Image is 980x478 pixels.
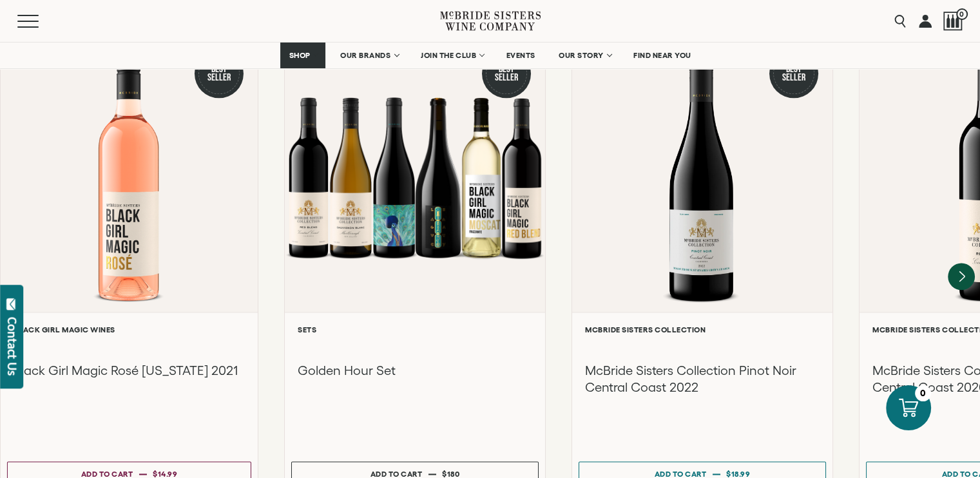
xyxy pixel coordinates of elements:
span: OUR BRANDS [340,51,390,60]
a: OUR STORY [550,43,619,68]
a: OUR BRANDS [332,43,406,68]
span: $18.99 [726,470,750,478]
a: JOIN THE CLUB [412,43,492,68]
span: FIND NEAR YOU [633,51,691,60]
h3: McBride Sisters Collection Pinot Noir Central Coast 2022 [585,362,820,396]
h6: Sets [298,325,532,334]
div: Contact Us [6,317,19,376]
span: 0 [956,8,968,20]
h6: McBride Sisters Collection [585,325,820,334]
div: 0 [915,385,931,401]
a: SHOP [280,43,325,68]
h6: Black Girl Magic Wines [14,325,245,334]
h3: Golden Hour Set [298,362,532,379]
span: $180 [442,470,459,478]
h3: Black Girl Magic Rosé [US_STATE] 2021 [14,362,245,379]
a: FIND NEAR YOU [625,43,700,68]
span: SHOP [289,51,311,60]
span: $14.99 [153,470,177,478]
span: OUR STORY [559,51,604,60]
span: EVENTS [506,51,535,60]
button: Next [948,263,975,290]
a: EVENTS [498,43,544,68]
span: JOIN THE CLUB [421,51,476,60]
button: Mobile Menu Trigger [17,15,64,28]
